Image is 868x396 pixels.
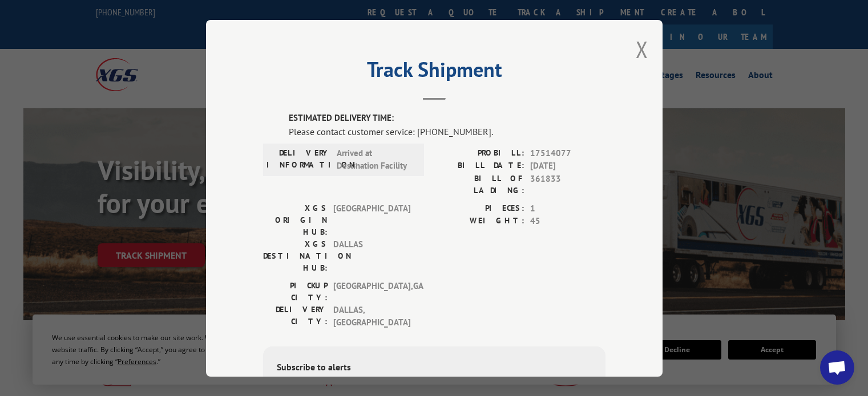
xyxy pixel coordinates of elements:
label: XGS DESTINATION HUB: [263,238,328,273]
label: BILL OF LADING: [434,172,524,196]
span: 1 [530,202,605,215]
span: [GEOGRAPHIC_DATA] [333,202,410,238]
span: DALLAS [333,238,410,273]
span: 361833 [530,172,605,196]
label: WEIGHT: [434,215,524,228]
div: Subscribe to alerts [277,360,592,376]
label: PICKUP CITY: [263,279,328,303]
label: ESTIMATED DELIVERY TIME: [289,112,605,125]
button: Close modal [636,34,648,64]
span: Arrived at Destination Facility [337,146,414,172]
label: XGS ORIGIN HUB: [263,202,328,238]
span: [GEOGRAPHIC_DATA] , GA [333,279,410,303]
label: BILL DATE: [434,160,524,173]
label: PIECES: [434,202,524,215]
span: 17514077 [530,146,605,160]
label: DELIVERY INFORMATION: [267,146,331,172]
h2: Track Shipment [263,62,605,83]
div: Open chat [820,350,854,385]
div: Please contact customer service: [PHONE_NUMBER]. [289,124,605,138]
label: DELIVERY CITY: [263,303,328,329]
span: [DATE] [530,160,605,173]
span: DALLAS , [GEOGRAPHIC_DATA] [333,303,410,329]
label: PROBILL: [434,146,524,160]
span: 45 [530,215,605,228]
